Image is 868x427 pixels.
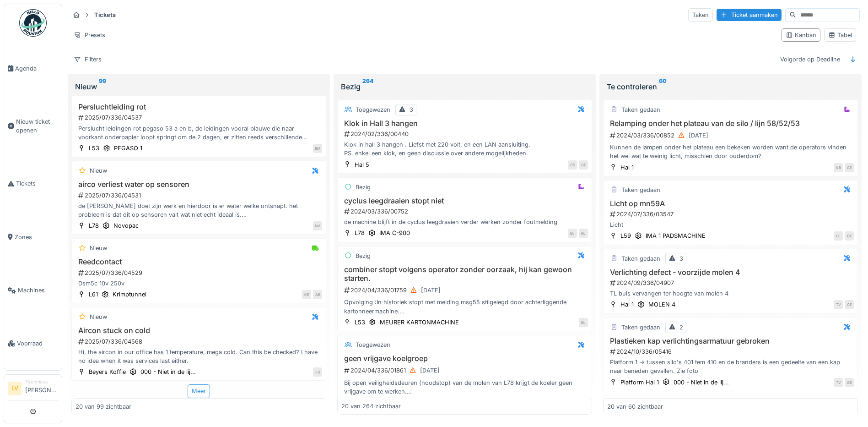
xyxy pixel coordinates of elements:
[786,31,816,39] div: Kanban
[607,289,854,298] div: TL buis vervangen ter hoogte van molen 4
[621,254,660,263] div: Taken gedaan
[341,140,588,158] div: Klok in hall 3 hangen . Liefst met 220 volt, en een LAN aansluiting. PS. enkel een klok, en geen ...
[845,300,854,309] div: GE
[356,252,371,260] div: Bezig
[75,180,322,189] h3: airco verliest water op sensoren
[607,199,854,208] h3: Licht op mn59A
[70,53,106,66] div: Filters
[75,326,322,335] h3: Aircon stuck on cold
[15,233,58,241] span: Zones
[355,229,365,237] div: L78
[343,365,588,376] div: 2024/04/336/01861
[379,229,410,237] div: IMA C-900
[75,257,322,266] h3: Reedcontact
[646,231,706,240] div: IMA 1 PADSMACHINE
[689,131,708,140] div: [DATE]
[579,318,588,327] div: BL
[341,265,588,283] h3: combiner stopt volgens operator zonder oorzaak, hij kan gewoon starten.
[113,290,146,299] div: Krimptunnel
[356,183,371,192] div: Bezig
[75,348,322,365] div: Hi, the aircon in our office has 1 temperature, mega cold. Can this be checked? I have no idea wh...
[313,290,322,299] div: AB
[75,124,322,142] div: Perslucht leidingen rot pegaso 53 a en b, de leidingen vooral blauwe die naar voorkant onderpapie...
[568,229,577,238] div: BL
[90,312,107,321] div: Nieuw
[77,191,322,200] div: 2025/07/336/04531
[15,64,58,73] span: Agenda
[89,367,126,376] div: Beyers Koffie
[356,340,390,349] div: Toegewezen
[607,81,854,92] div: Te controleren
[313,221,322,230] div: NV
[70,28,109,42] div: Presets
[679,323,683,332] div: 2
[341,197,588,205] h3: cyclus leegdraaien stopt niet
[717,9,782,21] div: Ticket aanmaken
[621,323,660,332] div: Taken gedaan
[140,367,196,376] div: 000 - Niet in de lij...
[355,160,369,169] div: Hal 5
[4,157,62,210] a: Tickets
[607,143,854,160] div: Kunnen de lampen onder het plateau een bekeken worden want de operators vinden het wel wat te wei...
[341,378,588,396] div: Bij open veiligheidsdeuren (noodstop) van de molen van L78 krijgt de koeler geen vrijgave om te w...
[114,144,142,153] div: PEGASO 1
[341,119,588,128] h3: Klok in Hall 3 hangen
[77,113,322,122] div: 2025/07/336/04537
[607,402,663,411] div: 20 van 60 zichtbaar
[77,268,322,277] div: 2025/07/336/04529
[4,317,62,370] a: Voorraad
[609,210,854,219] div: 2024/07/336/03547
[607,358,854,375] div: Platform 1 -> tussen silo's 401 tem 410 en de branders is een gedeelte van een kap naar beneden g...
[8,382,22,395] li: LV
[688,8,713,22] div: Taken
[8,378,58,400] a: LV Technicus[PERSON_NAME]
[568,160,577,170] div: CS
[4,210,62,263] a: Zones
[834,300,843,309] div: TV
[620,378,659,387] div: Platform Hal 1
[75,402,131,411] div: 20 van 99 zichtbaar
[362,81,373,92] sup: 264
[188,384,210,398] div: Meer
[834,231,843,241] div: LL
[620,300,634,309] div: Hal 1
[99,81,106,92] sup: 99
[621,186,660,194] div: Taken gedaan
[75,81,323,92] div: Nieuw
[90,166,107,175] div: Nieuw
[343,130,588,138] div: 2024/02/336/00440
[4,264,62,317] a: Machines
[609,279,854,287] div: 2024/09/336/04907
[828,31,852,39] div: Tabel
[75,202,322,219] div: de [PERSON_NAME] doet zijn werk en hierdoor is er water welke ontsnapt. het probleem is dat dit o...
[16,117,58,135] span: Nieuw ticket openen
[89,290,98,299] div: L61
[25,378,58,398] li: [PERSON_NAME]
[579,160,588,170] div: GE
[341,298,588,315] div: Opvolging :In historiek stopt met melding msg55 stilgelegd door achterliggende kartonneermachine....
[77,337,322,346] div: 2025/07/336/04568
[4,95,62,157] a: Nieuw ticket openen
[343,285,588,296] div: 2024/04/336/01759
[75,103,322,111] h3: Persluchtleiding rot
[579,229,588,238] div: BL
[621,105,660,114] div: Taken gedaan
[89,221,99,230] div: L78
[89,144,99,153] div: L53
[845,231,854,241] div: GE
[607,268,854,277] h3: Verlichting defect - voorzijde molen 4
[380,318,459,327] div: MEURER KARTONMACHINE
[355,318,365,327] div: L53
[19,9,47,37] img: Badge_color-CXgf-gQk.svg
[679,254,683,263] div: 3
[341,81,588,92] div: Bezig
[620,163,634,172] div: Hal 1
[341,402,401,411] div: 20 van 264 zichtbaar
[420,366,440,375] div: [DATE]
[845,163,854,172] div: GE
[845,378,854,387] div: GE
[620,231,631,240] div: L59
[607,119,854,128] h3: Relamping onder het plateau van de silo / lijn 58/52/53
[674,378,729,387] div: 000 - Niet in de lij...
[341,218,588,226] div: de machine blijft in de cyclus leegdraaien verder werken zonder foutmelding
